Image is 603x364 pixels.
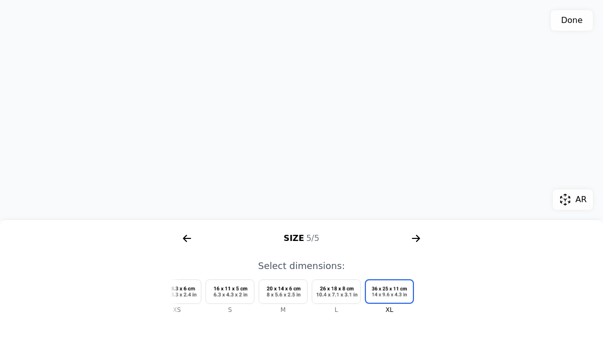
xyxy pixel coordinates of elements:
[551,10,593,31] button: Done
[258,260,345,271] span: Select dimensions:
[171,230,432,247] div: Size
[408,230,424,247] svg: arrow right short
[365,306,414,314] div: XL
[179,230,195,247] svg: arrow right short
[205,306,254,314] div: S
[553,189,593,210] button: AR
[312,306,361,314] div: L
[152,306,201,314] div: XS
[306,233,319,243] span: 5/5
[259,306,308,314] div: M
